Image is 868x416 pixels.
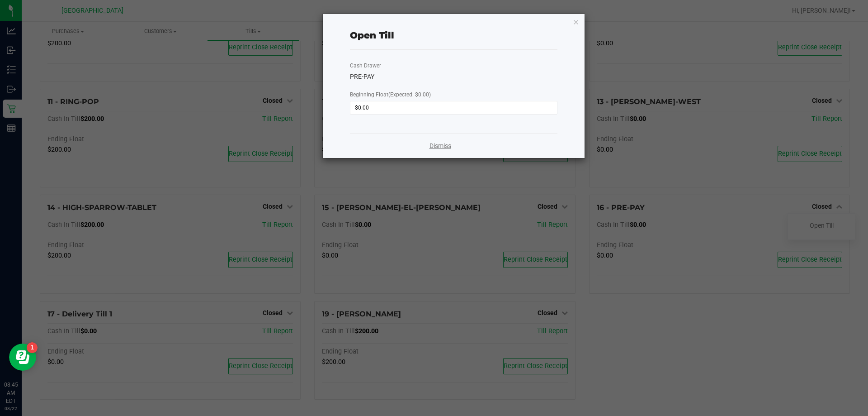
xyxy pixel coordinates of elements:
iframe: Resource center [9,344,36,371]
label: Cash Drawer [350,62,381,70]
div: Open Till [350,29,394,42]
iframe: Resource center unread badge [27,342,38,353]
div: PRE-PAY [350,72,557,81]
span: (Expected: $0.00) [388,91,431,98]
a: Dismiss [429,141,451,151]
span: Beginning Float [350,91,431,98]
